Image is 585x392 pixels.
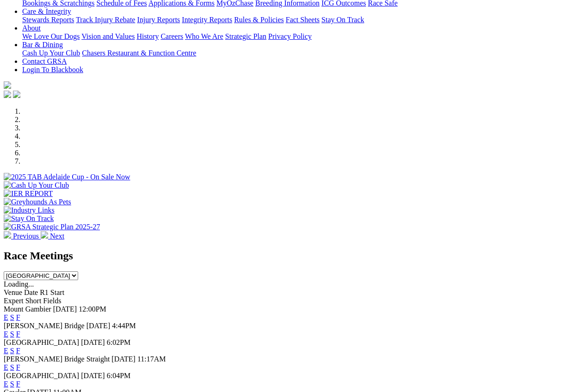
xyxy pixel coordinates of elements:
span: 6:04PM [107,372,131,380]
a: E [4,330,8,338]
a: E [4,347,8,355]
span: Fields [43,297,61,305]
span: [DATE] [53,305,77,313]
a: Strategic Plan [225,32,266,40]
a: S [10,330,14,338]
span: [GEOGRAPHIC_DATA] [4,338,79,346]
div: Care & Integrity [22,16,581,24]
a: Cash Up Your Club [22,49,80,57]
a: F [16,347,20,355]
span: R1 Start [40,288,64,296]
a: Bar & Dining [22,41,63,49]
a: F [16,380,20,388]
a: Integrity Reports [182,16,232,24]
a: S [10,380,14,388]
span: 12:00PM [79,305,106,313]
a: Stay On Track [321,16,364,24]
a: About [22,24,41,32]
a: E [4,380,8,388]
a: Next [41,232,64,240]
span: Venue [4,288,22,296]
span: [DATE] [81,372,105,380]
a: Stewards Reports [22,16,74,24]
a: E [4,363,8,371]
span: [DATE] [81,338,105,346]
img: chevron-left-pager-white.svg [4,231,11,239]
span: Previous [13,232,39,240]
div: Bar & Dining [22,49,581,57]
a: Privacy Policy [268,32,312,40]
span: [DATE] [86,322,111,330]
img: GRSA Strategic Plan 2025-27 [4,223,100,231]
span: Next [50,232,64,240]
a: Chasers Restaurant & Function Centre [82,49,196,57]
a: E [4,313,8,321]
span: Loading... [4,280,34,288]
a: Who We Are [185,32,223,40]
a: Fact Sheets [286,16,320,24]
span: [PERSON_NAME] Bridge [4,322,85,330]
a: S [10,347,14,355]
span: Expert [4,297,24,305]
a: Careers [160,32,183,40]
a: Care & Integrity [22,7,71,15]
img: facebook.svg [4,91,11,98]
span: [GEOGRAPHIC_DATA] [4,372,79,380]
span: 6:02PM [107,338,131,346]
a: Previous [4,232,41,240]
a: Track Injury Rebate [76,16,135,24]
a: F [16,313,20,321]
span: Short [25,297,42,305]
a: S [10,313,14,321]
img: Stay On Track [4,214,54,223]
a: Login To Blackbook [22,66,83,73]
span: Mount Gambier [4,305,51,313]
span: 11:17AM [137,355,166,363]
img: Industry Links [4,206,55,214]
a: F [16,363,20,371]
img: IER REPORT [4,190,53,198]
a: Rules & Policies [234,16,284,24]
span: [PERSON_NAME] Bridge Straight [4,355,110,363]
img: logo-grsa-white.png [4,81,11,89]
h2: Race Meetings [4,250,581,262]
a: Contact GRSA [22,57,67,65]
a: S [10,363,14,371]
img: Greyhounds As Pets [4,198,71,206]
a: F [16,330,20,338]
a: We Love Our Dogs [22,32,80,40]
a: Vision and Values [81,32,135,40]
a: History [136,32,159,40]
span: Date [24,288,38,296]
span: [DATE] [111,355,135,363]
a: Injury Reports [137,16,180,24]
img: 2025 TAB Adelaide Cup - On Sale Now [4,173,130,181]
span: 4:44PM [112,322,136,330]
img: Cash Up Your Club [4,181,69,190]
img: twitter.svg [13,91,20,98]
div: About [22,32,581,41]
img: chevron-right-pager-white.svg [41,231,48,239]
